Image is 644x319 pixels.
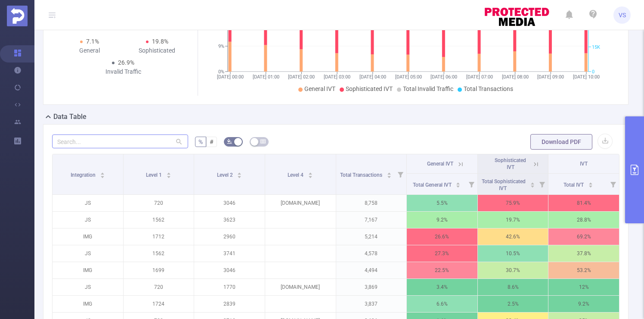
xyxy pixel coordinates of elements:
[427,161,453,167] span: General IVT
[166,175,171,177] i: icon: caret-down
[548,212,619,228] p: 28.8%
[478,195,548,211] p: 75.9%
[210,138,214,145] span: #
[252,74,279,80] tspan: [DATE] 01:00
[607,174,619,194] i: Filter menu
[124,296,194,312] p: 1724
[53,279,123,295] p: JS
[407,212,477,228] p: 9.2%
[548,228,619,245] p: 69.2%
[218,69,224,75] tspan: 0%
[588,181,593,186] div: Sort
[336,296,407,312] p: 3,837
[194,195,265,211] p: 3046
[340,172,384,178] span: Total Transactions
[90,67,157,76] div: Invalid Traffic
[324,74,350,80] tspan: [DATE] 03:00
[118,59,134,66] span: 26.9%
[478,262,548,278] p: 30.7%
[502,74,528,80] tspan: [DATE] 08:00
[407,228,477,245] p: 26.6%
[346,85,393,92] span: Sophisticated IVT
[548,245,619,262] p: 37.8%
[413,182,453,188] span: Total General IVT
[548,279,619,295] p: 12%
[588,181,593,184] i: icon: caret-up
[265,279,336,295] p: [DOMAIN_NAME]
[237,175,242,177] i: icon: caret-down
[395,74,421,80] tspan: [DATE] 05:00
[124,212,194,228] p: 1562
[308,171,313,176] div: Sort
[217,74,244,80] tspan: [DATE] 00:00
[530,134,592,150] button: Download PDF
[580,161,588,167] span: IVT
[466,74,492,80] tspan: [DATE] 07:00
[124,195,194,211] p: 720
[456,181,461,184] i: icon: caret-up
[537,74,564,80] tspan: [DATE] 09:00
[336,195,407,211] p: 8,758
[478,245,548,262] p: 10.5%
[304,85,335,92] span: General IVT
[403,85,453,92] span: Total Invalid Traffic
[430,74,457,80] tspan: [DATE] 06:00
[194,245,265,262] p: 3741
[198,138,203,145] span: %
[407,195,477,211] p: 5.5%
[194,279,265,295] p: 1770
[124,245,194,262] p: 1562
[407,262,477,278] p: 22.5%
[194,212,265,228] p: 3623
[53,245,123,262] p: JS
[53,112,87,122] h2: Data Table
[227,139,232,144] i: icon: bg-colors
[563,182,585,188] span: Total IVT
[194,228,265,245] p: 2960
[465,174,477,194] i: Filter menu
[100,171,105,174] i: icon: caret-up
[548,195,619,211] p: 81.4%
[619,6,626,24] span: VS
[336,279,407,295] p: 3,869
[218,44,224,49] tspan: 9%
[530,184,535,187] i: icon: caret-down
[482,178,526,191] span: Total Sophisticated IVT
[548,262,619,278] p: 53.2%
[53,212,123,228] p: JS
[407,296,477,312] p: 6.6%
[288,74,315,80] tspan: [DATE] 02:00
[166,171,171,176] div: Sort
[336,262,407,278] p: 4,494
[548,296,619,312] p: 9.2%
[166,171,171,174] i: icon: caret-up
[288,172,305,178] span: Level 4
[194,262,265,278] p: 3046
[123,46,191,55] div: Sophisticated
[407,245,477,262] p: 27.3%
[592,44,600,50] tspan: 15K
[336,245,407,262] p: 4,578
[530,181,535,186] div: Sort
[86,38,99,45] span: 7.1%
[464,85,513,92] span: Total Transactions
[265,195,336,211] p: [DOMAIN_NAME]
[308,171,313,174] i: icon: caret-up
[100,171,105,176] div: Sort
[100,175,105,177] i: icon: caret-down
[194,296,265,312] p: 2839
[308,175,313,177] i: icon: caret-down
[495,157,526,170] span: Sophisticated IVT
[52,134,188,148] input: Search...
[530,181,535,184] i: icon: caret-up
[237,171,242,176] div: Sort
[336,212,407,228] p: 7,167
[152,38,168,45] span: 19.8%
[478,212,548,228] p: 19.7%
[359,74,386,80] tspan: [DATE] 04:00
[336,228,407,245] p: 5,214
[53,262,123,278] p: IMG
[573,74,600,80] tspan: [DATE] 10:00
[124,262,194,278] p: 1699
[588,184,593,187] i: icon: caret-down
